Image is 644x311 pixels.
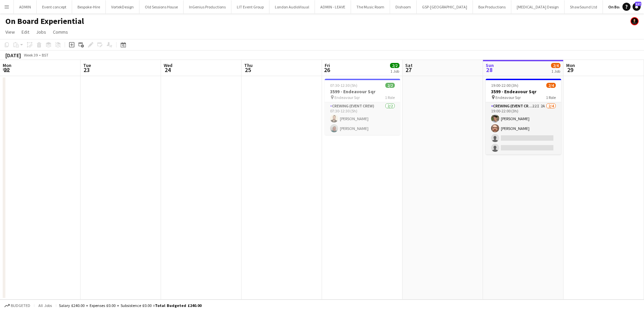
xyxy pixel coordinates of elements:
a: Comms [50,28,71,36]
span: 2/2 [390,63,399,68]
span: 29 [565,66,575,74]
div: [DATE] [5,52,21,59]
span: Budgeted [11,303,30,308]
app-card-role: Crewing (Event Crew)22I2A2/419:00-22:00 (3h)[PERSON_NAME][PERSON_NAME] [486,102,561,154]
span: Mon [566,62,575,68]
span: 28 [485,66,494,74]
app-job-card: 07:30-12:30 (5h)2/23599 - Endeavour Sqr Endeavour Sqr1 RoleCrewing (Event Crew)2/207:30-12:30 (5h... [325,79,400,135]
app-job-card: 19:00-22:00 (3h)2/43599 - Endeavour Sqr Endeavour Sqr1 RoleCrewing (Event Crew)22I2A2/419:00-22:0... [486,79,561,154]
span: 2/4 [546,83,556,88]
button: ADMIN - LEAVE [315,0,351,13]
app-user-avatar: Ash Grimmer [631,17,639,25]
span: 07:30-12:30 (5h) [330,83,357,88]
button: VortekDesign [106,0,139,13]
button: The Music Room [351,0,390,13]
span: Sat [405,62,413,68]
span: Endeavour Sqr [334,95,360,100]
span: Comms [53,29,68,35]
button: Budgeted [3,302,31,309]
button: InGenius Productions [184,0,231,13]
span: 24 [163,66,172,74]
span: Fri [325,62,330,68]
button: Bespoke-Hire [72,0,106,13]
span: 2/4 [551,63,560,68]
span: 23 [82,66,91,74]
span: All jobs [37,303,53,308]
a: Edit [19,28,32,36]
button: GSP-[GEOGRAPHIC_DATA] [417,0,473,13]
button: [MEDICAL_DATA] Design [511,0,565,13]
button: LIT Event Group [231,0,269,13]
span: 19:00-22:00 (3h) [491,83,518,88]
span: 26 [324,66,330,74]
button: Box Productions [473,0,511,13]
span: Tue [83,62,91,68]
div: 1 Job [390,69,399,74]
span: 1 Role [385,95,395,100]
button: Old Sessions House [139,0,184,13]
div: BST [42,53,49,58]
a: Jobs [33,28,49,36]
h3: 3599 - Endeavour Sqr [325,89,400,95]
span: Edit [22,29,29,35]
span: 1 Role [546,95,556,100]
button: ShawSound Ltd [565,0,603,13]
span: 2/2 [385,83,395,88]
a: View [3,28,18,36]
span: Sun [486,62,494,68]
span: Jobs [36,29,46,35]
span: Mon [3,62,11,68]
app-card-role: Crewing (Event Crew)2/207:30-12:30 (5h)[PERSON_NAME][PERSON_NAME] [325,102,400,135]
span: View [5,29,15,35]
button: Dishoom [390,0,417,13]
span: 27 [404,66,413,74]
span: 25 [243,66,253,74]
button: London AudioVisual [269,0,315,13]
a: 117 [633,3,641,11]
span: Thu [244,62,253,68]
span: Total Budgeted £240.00 [155,303,201,308]
span: Endeavour Sqr [495,95,521,100]
div: 1 Job [551,69,560,74]
span: 117 [635,2,641,6]
div: Salary £240.00 + Expenses £0.00 + Subsistence £0.00 = [59,303,201,308]
button: ADMIN [14,0,37,13]
span: 22 [2,66,11,74]
span: Week 39 [22,53,39,58]
h1: On Board Experiential [5,16,84,26]
h3: 3599 - Endeavour Sqr [486,89,561,95]
button: Event concept [37,0,72,13]
span: Wed [164,62,172,68]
